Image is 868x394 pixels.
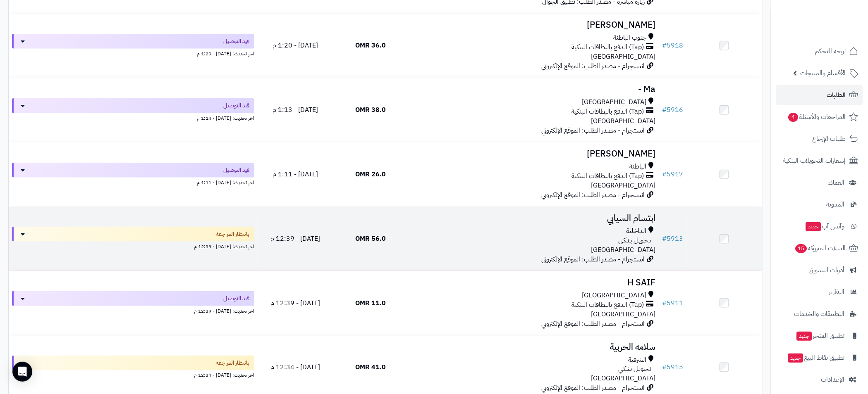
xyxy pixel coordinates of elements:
[582,97,647,107] span: [GEOGRAPHIC_DATA]
[355,363,386,373] span: 41.0 OMR
[827,199,845,210] span: المدونة
[813,133,846,145] span: طلبات الإرجاع
[662,363,684,373] a: #5915
[411,20,656,30] h3: [PERSON_NAME]
[776,282,863,302] a: التقارير
[788,354,803,363] span: جديد
[542,254,645,264] span: انستجرام - مصدر الطلب: الموقع الإلكتروني
[662,363,667,373] span: #
[662,169,684,179] a: #5917
[411,342,656,352] h3: سلامه الحربية
[273,105,318,115] span: [DATE] - 1:13 م
[776,85,863,105] a: الطلبات
[662,40,667,50] span: #
[776,41,863,61] a: لوحة التحكم
[619,365,652,374] span: تـحـويـل بـنـكـي
[355,298,386,308] span: 11.0 OMR
[626,226,647,236] span: الداخلية
[12,370,254,379] div: اخر تحديث: [DATE] - 12:34 م
[12,362,32,382] div: Open Intercom Messenger
[411,214,656,223] h3: ابتسام السيابي
[591,52,656,62] span: [GEOGRAPHIC_DATA]
[216,359,249,367] span: بانتظار المراجعة
[591,245,656,255] span: [GEOGRAPHIC_DATA]
[12,178,254,186] div: اخر تحديث: [DATE] - 1:11 م
[801,67,846,79] span: الأقسام والمنتجات
[776,173,863,192] a: العملاء
[776,260,863,280] a: أدوات التسويق
[411,278,656,287] h3: H SAIF
[662,105,684,115] a: #5916
[662,298,667,308] span: #
[355,40,386,50] span: 36.0 OMR
[805,221,845,232] span: وآتس آب
[821,374,845,385] span: الإعدادات
[572,300,644,310] span: (Tap) الدفع بالبطاقات البنكية
[796,244,807,253] span: 15
[223,294,249,303] span: قيد التوصيل
[591,180,656,190] span: [GEOGRAPHIC_DATA]
[411,149,656,159] h3: [PERSON_NAME]
[223,102,249,110] span: قيد التوصيل
[614,33,647,43] span: جنوب الباطنة
[572,171,644,181] span: (Tap) الدفع بالبطاقات البنكية
[270,234,320,244] span: [DATE] - 12:39 م
[273,169,318,179] span: [DATE] - 1:11 م
[787,352,845,363] span: تطبيق نقاط البيع
[273,40,318,50] span: [DATE] - 1:20 م
[776,129,863,149] a: طلبات الإرجاع
[776,216,863,236] a: وآتس آبجديد
[355,234,386,244] span: 56.0 OMR
[788,111,846,123] span: المراجعات والأسئلة
[542,190,645,200] span: انستجرام - مصدر الطلب: الموقع الإلكتروني
[572,107,644,116] span: (Tap) الدفع بالبطاقات البنكية
[789,113,799,122] span: 4
[619,236,652,245] span: تـحـويـل بـنـكـي
[591,309,656,319] span: [GEOGRAPHIC_DATA]
[806,222,821,231] span: جديد
[355,105,386,115] span: 38.0 OMR
[223,166,249,174] span: قيد التوصيل
[662,105,667,115] span: #
[829,177,845,188] span: العملاء
[542,383,645,393] span: انستجرام - مصدر الطلب: الموقع الإلكتروني
[12,306,254,315] div: اخر تحديث: [DATE] - 12:39 م
[223,37,249,45] span: قيد التوصيل
[776,195,863,214] a: المدونة
[12,113,254,122] div: اخر تحديث: [DATE] - 1:14 م
[542,126,645,135] span: انستجرام - مصدر الطلب: الموقع الإلكتروني
[662,169,667,179] span: #
[827,89,846,101] span: الطلبات
[542,319,645,329] span: انستجرام - مصدر الطلب: الموقع الإلكتروني
[797,332,812,341] span: جديد
[572,43,644,52] span: (Tap) الدفع بالبطاقات البنكية
[270,363,320,373] span: [DATE] - 12:34 م
[662,234,684,244] a: #5913
[12,242,254,250] div: اخر تحديث: [DATE] - 12:39 م
[776,151,863,171] a: إشعارات التحويلات البنكية
[776,348,863,368] a: تطبيق نقاط البيعجديد
[776,370,863,389] a: الإعدادات
[662,234,667,244] span: #
[795,242,846,254] span: السلات المتروكة
[783,155,846,166] span: إشعارات التحويلات البنكية
[776,238,863,258] a: السلات المتروكة15
[591,374,656,384] span: [GEOGRAPHIC_DATA]
[12,49,254,57] div: اخر تحديث: [DATE] - 1:20 م
[411,85,656,94] h3: Ma -
[582,291,647,300] span: [GEOGRAPHIC_DATA]
[270,298,320,308] span: [DATE] - 12:39 م
[630,162,647,171] span: الباطنة
[591,116,656,126] span: [GEOGRAPHIC_DATA]
[355,169,386,179] span: 26.0 OMR
[829,286,845,298] span: التقارير
[815,45,846,57] span: لوحة التحكم
[776,107,863,127] a: المراجعات والأسئلة4
[216,230,249,238] span: بانتظار المراجعة
[794,308,845,320] span: التطبيقات والخدمات
[809,264,845,276] span: أدوات التسويق
[796,330,845,342] span: تطبيق المتجر
[629,355,647,365] span: الشرقية
[776,304,863,324] a: التطبيقات والخدمات
[776,326,863,346] a: تطبيق المتجرجديد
